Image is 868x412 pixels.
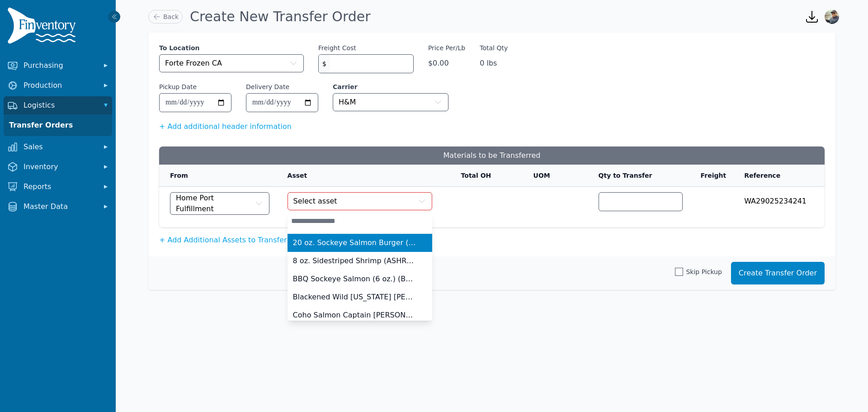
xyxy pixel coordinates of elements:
[339,97,356,108] span: H&M
[4,178,112,196] button: Reports
[4,57,112,75] button: Purchasing
[733,187,814,228] td: WA29025234241
[24,142,96,152] span: Sales
[159,147,825,165] h3: Materials to be Transferred
[170,192,269,215] button: Home Port Fulfillment
[7,7,80,47] img: Finventory
[4,138,112,156] button: Sales
[450,165,523,187] th: Total OH
[333,82,448,91] label: Carrier
[176,193,253,214] span: Home Port Fulfillment
[523,165,588,187] th: UOM
[148,10,183,24] a: Back
[159,235,287,246] button: + Add Additional Assets to Transfer
[318,43,356,52] label: Freight Cost
[159,43,304,52] label: To Location
[293,196,337,207] span: Select asset
[24,100,96,111] span: Logistics
[24,181,96,192] span: Reports
[24,60,96,71] span: Purchasing
[733,165,814,187] th: Reference
[4,96,112,114] button: Logistics
[288,192,432,210] button: Select asset
[277,165,450,187] th: Asset
[428,58,465,69] span: $0.00
[480,58,508,69] span: 0 lbs
[246,82,289,91] label: Delivery Date
[159,82,197,91] label: Pickup Date
[4,198,112,216] button: Master Data
[428,43,465,52] label: Price Per/Lb
[333,93,448,111] button: H&M
[4,76,112,95] button: Production
[825,9,839,24] img: Anthony Armesto
[159,54,304,72] button: Forte Frozen CA
[159,165,277,187] th: From
[159,121,292,132] button: + Add additional header information
[588,165,690,187] th: Qty to Transfer
[24,201,96,212] span: Master Data
[4,158,112,176] button: Inventory
[288,212,432,230] input: Select asset
[190,9,371,25] h1: Create New Transfer Order
[480,43,508,52] label: Total Qty
[731,262,825,284] button: Create Transfer Order
[5,116,110,134] a: Transfer Orders
[686,267,722,276] span: Skip Pickup
[319,55,330,73] span: $
[690,165,734,187] th: Freight
[165,58,222,69] span: Forte Frozen CA
[24,80,96,91] span: Production
[24,161,96,172] span: Inventory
